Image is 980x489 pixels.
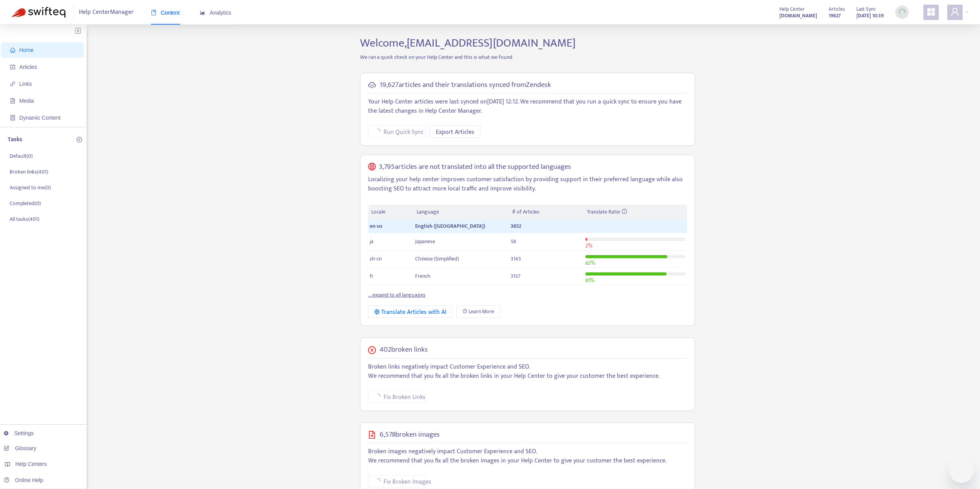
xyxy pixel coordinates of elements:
p: We ran a quick check on your Help Center and this is what we found [354,53,701,61]
div: Translate Ratio [587,208,684,216]
p: Tasks [8,135,22,144]
span: 3145 [511,254,521,263]
th: # of Articles [509,205,583,220]
span: plus-circle [77,137,82,142]
span: link [10,81,15,87]
span: French [415,272,431,280]
span: close-circle [368,346,376,354]
span: account-book [10,64,15,70]
p: Broken links negatively impact Customer Experience and SEO. We recommend that you fix all the bro... [368,362,687,381]
span: Learn More [469,307,494,316]
p: Default ( 0 ) [10,152,33,160]
span: Content [151,10,180,16]
span: zh-cn [370,254,382,263]
p: All tasks ( 401 ) [10,215,39,223]
span: book [151,10,156,15]
span: English ([GEOGRAPHIC_DATA]) [415,222,485,230]
span: 3137 [511,272,521,280]
span: Run Quick Sync [384,127,424,137]
strong: [DOMAIN_NAME] [779,12,817,20]
span: container [10,115,15,120]
span: Analytics [200,10,231,16]
span: Media [19,98,34,104]
span: 58 [511,237,516,246]
span: ja [370,237,374,246]
a: [DOMAIN_NAME] [779,11,817,20]
span: file-image [10,98,15,103]
span: Last Sync [856,5,876,13]
span: Help Centers [15,461,47,467]
span: 3852 [511,222,521,230]
strong: [DATE] 10:39 [856,12,884,20]
h5: 6,578 broken images [380,431,440,439]
button: Export Articles [430,125,481,138]
span: appstore [926,7,936,17]
a: ... expand to all languages [368,290,426,299]
span: Home [19,47,34,53]
span: file-image [368,431,376,439]
button: Fix Broken Links [368,391,426,403]
h5: 19,627 articles and their translations synced from Zendesk [380,81,551,90]
img: sync_loading.0b5143dde30e3a21642e.gif [897,7,907,17]
span: loading [374,129,380,135]
div: Translate Articles with AI [374,307,446,317]
span: Chinese (Simplified) [415,254,459,263]
span: Help Center [779,5,805,13]
span: Export Articles [436,127,474,137]
span: 2 % [585,241,592,250]
span: Japanese [415,237,435,246]
span: Dynamic Content [19,115,60,121]
strong: 19627 [829,12,841,20]
h5: 402 broken links [380,345,428,354]
h5: 3,795 articles are not translated into all the supported languages [379,163,571,172]
span: global [368,163,376,172]
span: cloud-sync [368,81,376,89]
p: Broken links ( 401 ) [10,168,48,176]
span: en-us [370,222,382,230]
button: Translate Articles with AI [368,305,452,318]
span: Articles [19,64,37,70]
span: Links [19,81,32,87]
a: Settings [4,430,34,436]
span: loading [374,394,380,400]
span: Fix Broken Links [384,392,426,402]
iframe: Button to launch messaging window [949,458,974,483]
span: Articles [829,5,845,13]
span: Fix Broken Images [384,477,431,487]
button: Run Quick Sync [368,125,426,138]
p: Completed ( 0 ) [10,199,41,207]
span: loading [374,478,380,484]
span: 82 % [585,259,595,267]
span: Help Center Manager [79,5,134,20]
th: Locale [368,205,414,220]
span: area-chart [200,10,205,15]
p: Localizing your help center improves customer satisfaction by providing support in their preferre... [368,175,687,194]
button: Fix Broken Images [368,475,426,487]
p: Your Help Center articles were last synced on [DATE] 12:12 . We recommend that you run a quick sy... [368,97,687,116]
a: Learn More [456,305,500,318]
th: Language [414,205,509,220]
img: Swifteq [12,7,65,18]
a: Glossary [4,445,36,451]
p: Broken images negatively impact Customer Experience and SEO. We recommend that you fix all the br... [368,447,687,466]
span: home [10,47,15,53]
p: Assigned to me ( 0 ) [10,184,51,192]
span: fr [370,272,374,280]
a: Online Help [4,477,43,483]
span: user [950,7,960,17]
span: Welcome, [EMAIL_ADDRESS][DOMAIN_NAME] [360,33,576,53]
span: 81 % [585,276,594,285]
